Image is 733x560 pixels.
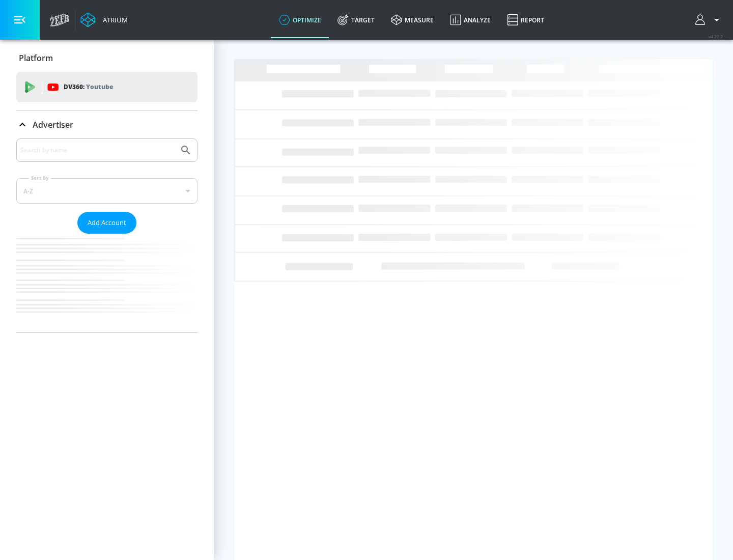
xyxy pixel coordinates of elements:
[99,15,128,24] div: Atrium
[442,2,499,38] a: Analyze
[271,2,329,38] a: optimize
[383,2,442,38] a: measure
[64,81,113,93] p: DV360:
[709,34,723,39] span: v 4.22.2
[499,2,552,38] a: Report
[29,175,51,181] label: Sort By
[80,12,128,27] a: Atrium
[86,81,113,92] p: Youtube
[16,234,198,332] nav: list of Advertiser
[329,2,383,38] a: Target
[16,110,198,139] div: Advertiser
[33,119,73,130] p: Advertiser
[16,72,198,102] div: DV360: Youtube
[16,178,198,204] div: A-Z
[16,44,198,72] div: Platform
[20,144,175,157] input: Search by name
[88,217,126,229] span: Add Account
[77,212,136,234] button: Add Account
[16,138,198,332] div: Advertiser
[19,52,53,64] p: Platform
